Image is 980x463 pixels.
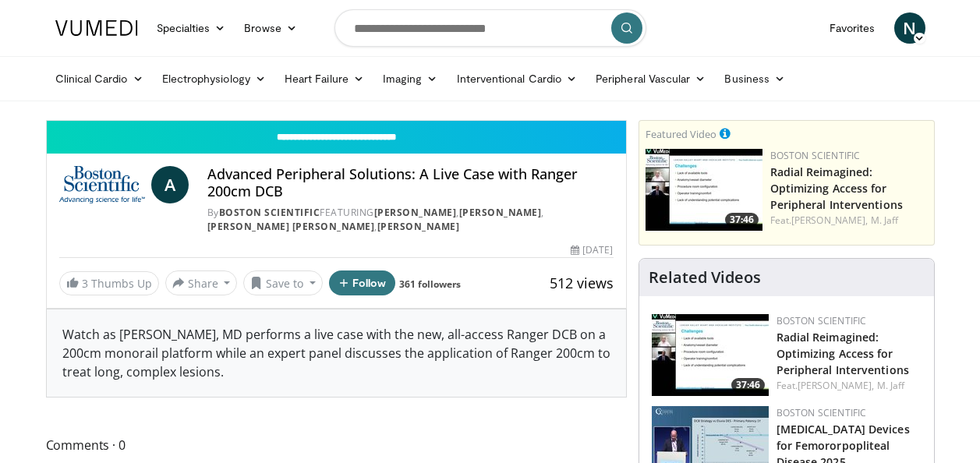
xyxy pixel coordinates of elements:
a: Imaging [373,63,448,94]
a: 37:46 [652,314,769,396]
div: Feat. [777,379,922,393]
a: Browse [235,12,306,44]
a: Favorites [820,12,885,44]
a: [PERSON_NAME], [791,214,868,227]
a: M. Jaff [877,379,905,392]
h4: Advanced Peripheral Solutions: A Live Case with Ranger 200cm DCB [207,166,614,200]
span: 37:46 [725,213,759,227]
a: N [894,12,925,44]
a: Peripheral Vascular [586,63,715,94]
div: Feat. [770,214,928,228]
a: Boston Scientific [777,314,867,327]
a: [PERSON_NAME] [374,206,457,219]
span: 37:46 [731,378,765,392]
span: 512 views [550,274,614,292]
div: By FEATURING , , , [207,206,614,234]
a: Radial Reimagined: Optimizing Access for Peripheral Interventions [777,330,909,377]
img: VuMedi Logo [55,20,138,36]
a: Electrophysiology [153,63,275,94]
a: [PERSON_NAME] [459,206,542,219]
img: Boston Scientific [59,166,145,203]
a: A [151,166,189,203]
a: M. Jaff [871,214,899,227]
a: 361 followers [399,277,461,291]
span: 3 [82,276,88,291]
small: Featured Video [646,127,716,141]
img: c038ed19-16d5-403f-b698-1d621e3d3fd1.150x105_q85_crop-smart_upscale.jpg [646,149,762,231]
span: Comments 0 [46,435,627,455]
a: Boston Scientific [777,406,867,419]
a: Business [715,63,794,94]
a: Heart Failure [275,63,373,94]
div: [DATE] [571,243,613,257]
div: Watch as [PERSON_NAME], MD performs a live case with the new, all-access Ranger DCB on a 200cm mo... [47,309,626,397]
a: Radial Reimagined: Optimizing Access for Peripheral Interventions [770,164,903,212]
a: [PERSON_NAME], [798,379,874,392]
button: Share [165,270,238,295]
button: Save to [243,270,323,295]
a: 3 Thumbs Up [59,271,159,295]
a: Boston Scientific [219,206,320,219]
button: Follow [329,270,396,295]
input: Search topics, interventions [334,9,646,47]
a: [PERSON_NAME] [PERSON_NAME] [207,220,375,233]
img: c038ed19-16d5-403f-b698-1d621e3d3fd1.150x105_q85_crop-smart_upscale.jpg [652,314,769,396]
a: Boston Scientific [770,149,861,162]
a: 37:46 [646,149,762,231]
a: Clinical Cardio [46,63,153,94]
a: Specialties [147,12,235,44]
a: Interventional Cardio [448,63,587,94]
a: [PERSON_NAME] [377,220,460,233]
h4: Related Videos [649,268,761,287]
